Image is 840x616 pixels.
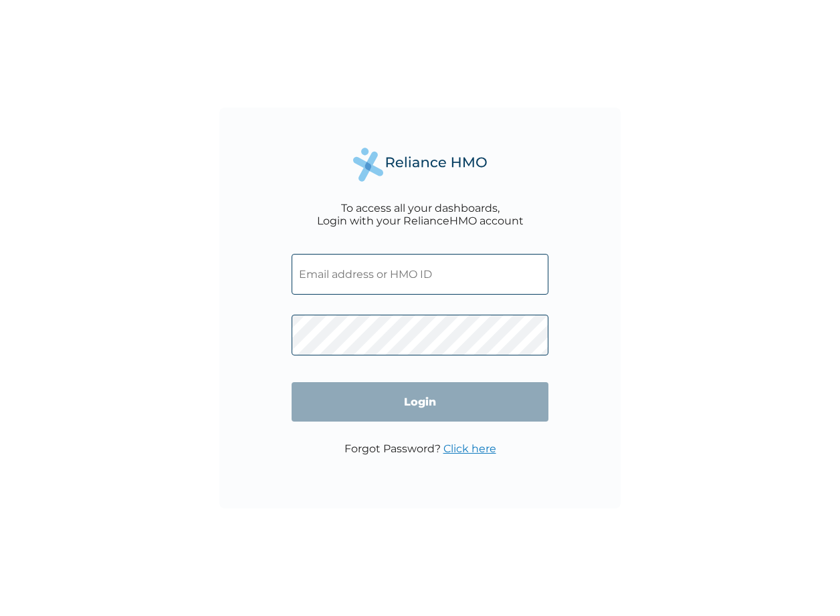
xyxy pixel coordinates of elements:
[353,148,487,182] img: Reliance Health's Logo
[317,202,524,227] div: To access all your dashboards, Login with your RelianceHMO account
[292,254,548,295] input: Email address or HMO ID
[443,442,496,455] a: Click here
[344,442,496,455] p: Forgot Password?
[292,382,548,422] input: Login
